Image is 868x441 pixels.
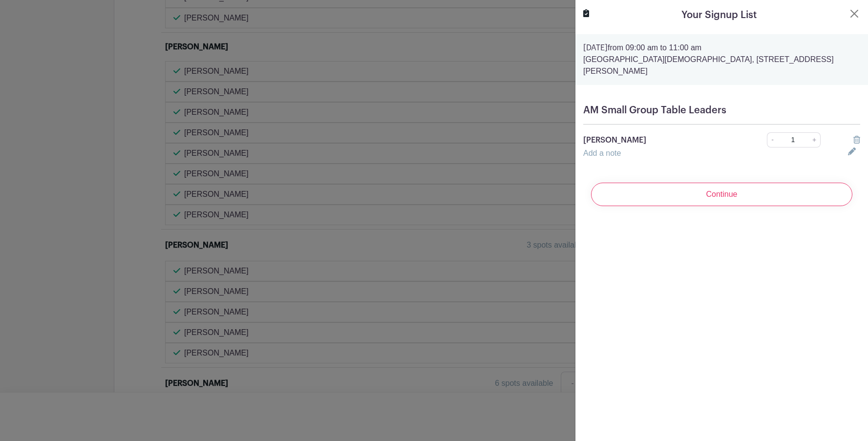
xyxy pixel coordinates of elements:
[583,42,860,54] p: from 09:00 am to 11:00 am
[583,149,621,157] a: Add a note
[808,132,821,147] a: +
[583,134,740,146] p: [PERSON_NAME]
[848,8,860,20] button: Close
[583,105,860,116] h5: AM Small Group Table Leaders
[583,54,860,77] p: [GEOGRAPHIC_DATA][DEMOGRAPHIC_DATA], [STREET_ADDRESS][PERSON_NAME]
[681,8,757,22] h5: Your Signup List
[767,132,778,147] a: -
[591,183,852,206] input: Continue
[583,44,608,52] strong: [DATE]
